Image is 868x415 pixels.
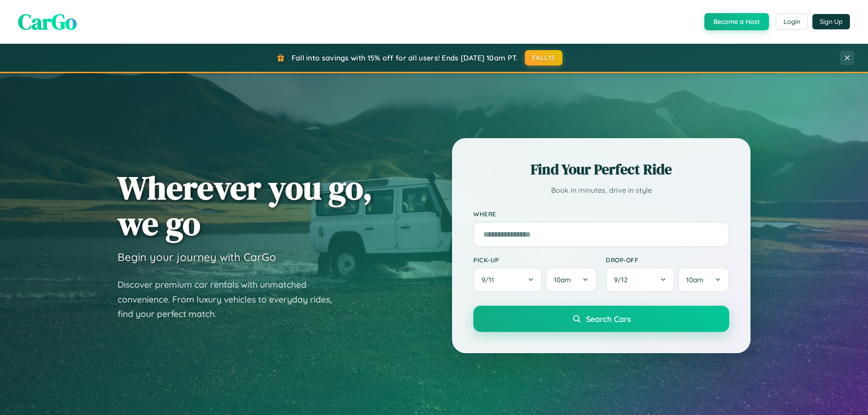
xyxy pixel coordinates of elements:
[614,275,632,284] span: 9 / 12
[473,184,729,197] p: Book in minutes, drive in style
[686,275,703,284] span: 10am
[704,13,769,30] button: Become a Host
[473,159,729,179] h2: Find Your Perfect Ride
[606,256,729,264] label: Drop-off
[292,53,518,62] span: Fall into savings with 15% off for all users! Ends [DATE] 10am PT.
[525,50,563,65] button: FALL15
[18,7,77,37] span: CarGo
[473,306,729,332] button: Search Cars
[546,267,597,292] button: 10am
[554,275,571,284] span: 10am
[586,314,631,324] span: Search Cars
[473,267,542,292] button: 9/11
[473,210,729,218] label: Where
[678,267,729,292] button: 10am
[776,14,808,30] button: Login
[118,277,344,322] p: Discover premium car rentals with unmatched convenience. From luxury vehicles to everyday rides, ...
[118,170,373,241] h1: Wherever you go, we go
[606,267,675,292] button: 9/12
[473,256,597,264] label: Pick-up
[118,250,276,264] h3: Begin your journey with CarGo
[481,275,499,284] span: 9 / 11
[812,14,850,29] button: Sign Up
